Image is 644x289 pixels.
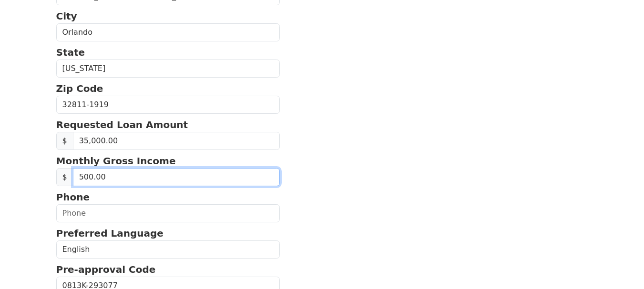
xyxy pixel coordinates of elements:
strong: Zip Code [56,83,103,94]
input: City [56,23,280,41]
span: $ [56,132,73,150]
strong: State [56,47,85,58]
strong: Phone [56,191,90,203]
input: Zip Code [56,96,280,114]
strong: City [56,10,77,22]
strong: Preferred Language [56,228,164,239]
strong: Pre-approval Code [56,264,156,275]
p: Monthly Gross Income [56,154,280,168]
input: Phone [56,204,280,222]
span: $ [56,168,73,186]
input: Requested Loan Amount [73,132,280,150]
strong: Requested Loan Amount [56,119,188,130]
input: Monthly Gross Income [73,168,280,186]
